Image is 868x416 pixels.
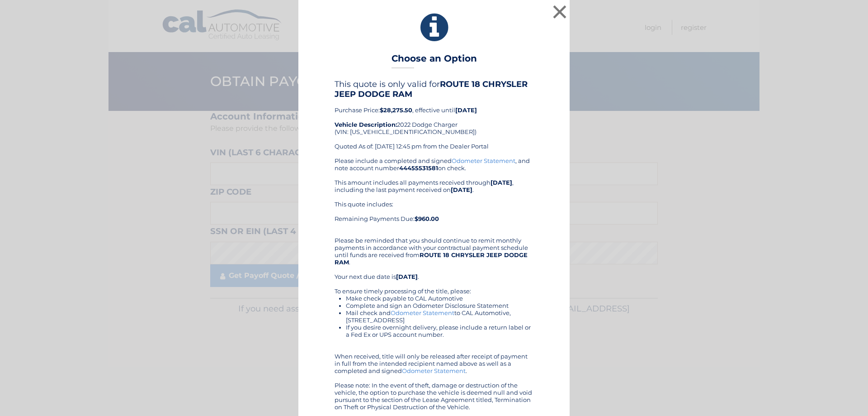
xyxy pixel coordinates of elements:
[396,273,418,280] b: [DATE]
[399,164,438,172] b: 44455531581
[335,79,528,99] b: ROUTE 18 CHRYSLER JEEP DODGE RAM
[335,251,528,266] b: ROUTE 18 CHRYSLER JEEP DODGE RAM
[335,121,397,128] strong: Vehicle Description:
[551,3,569,21] button: ×
[335,79,533,157] div: Purchase Price: , effective until 2022 Dodge Charger (VIN: [US_VEHICLE_IDENTIFICATION_NUMBER]) Qu...
[346,295,533,302] li: Make check payable to CAL Automotive
[335,157,533,411] div: Please include a completed and signed , and note account number on check. This amount includes al...
[380,106,412,114] b: $28,275.50
[402,367,466,374] a: Odometer Statement
[491,179,512,186] b: [DATE]
[346,302,533,309] li: Complete and sign an Odometer Disclosure Statement
[455,106,477,114] b: [DATE]
[452,157,515,164] a: Odometer Statement
[451,186,472,193] b: [DATE]
[335,201,533,230] div: This quote includes: Remaining Payments Due:
[392,53,477,69] h3: Choose an Option
[346,324,533,338] li: If you desire overnight delivery, please include a return label or a Fed Ex or UPS account number.
[391,309,454,316] a: Odometer Statement
[335,79,533,99] h4: This quote is only valid for
[415,215,439,222] b: $960.00
[346,309,533,324] li: Mail check and to CAL Automotive, [STREET_ADDRESS]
